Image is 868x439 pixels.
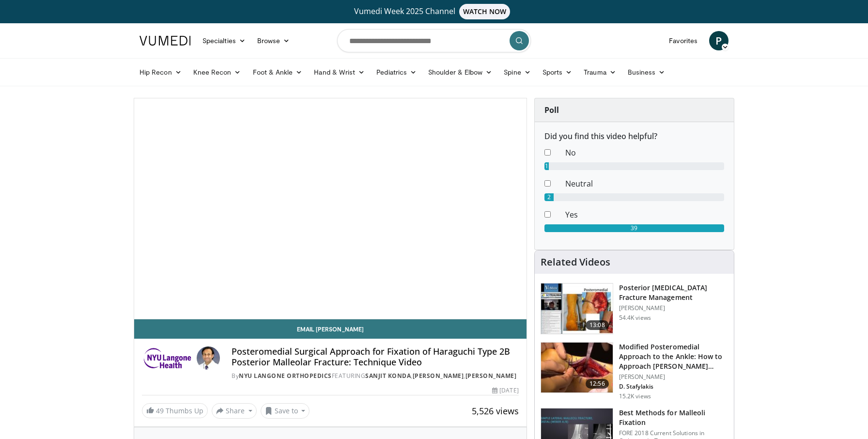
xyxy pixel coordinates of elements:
img: NYU Langone Orthopedics [142,346,193,370]
a: Trauma [578,63,622,82]
dd: No [558,147,731,158]
h3: Posterior [MEDICAL_DATA] Fracture Management [619,283,728,302]
h3: Best Methods for Malleoli Fixation [619,408,728,427]
span: 5,526 views [472,405,519,417]
p: 54.4K views [619,314,651,322]
span: 12:56 [586,379,609,389]
img: ae8508ed-6896-40ca-bae0-71b8ded2400a.150x105_q85_crop-smart_upscale.jpg [541,343,613,393]
a: Browse [251,31,296,50]
div: 1 [544,162,549,170]
a: Email [PERSON_NAME] [134,319,527,339]
button: Save to [261,403,310,419]
h4: Related Videos [541,256,610,268]
strong: Poll [544,105,559,115]
a: Hip Recon [134,63,187,82]
a: 13:08 Posterior [MEDICAL_DATA] Fracture Management [PERSON_NAME] 54.4K views [541,283,728,334]
a: Specialties [197,31,251,50]
p: 15.2K views [619,392,651,400]
a: Business [622,63,671,82]
video-js: Video Player [134,98,527,319]
img: VuMedi Logo [139,36,191,46]
div: 39 [544,224,724,232]
a: Vumedi Week 2025 ChannelWATCH NOW [141,4,727,19]
a: [PERSON_NAME] [413,372,464,380]
a: Favorites [663,31,703,50]
a: Shoulder & Elbow [422,63,498,82]
a: Spine [498,63,536,82]
a: P [709,31,728,50]
button: Share [212,403,257,419]
span: 13:08 [586,320,609,330]
img: 50e07c4d-707f-48cd-824d-a6044cd0d074.150x105_q85_crop-smart_upscale.jpg [541,283,613,334]
a: 12:56 Modified Posteromedial Approach to the Ankle: How to Approach [PERSON_NAME]… [PERSON_NAME] ... [541,342,728,400]
a: Pediatrics [371,63,422,82]
p: D. Stafylakis [619,383,728,391]
input: Search topics, interventions [337,29,531,52]
a: Foot & Ankle [247,63,309,82]
a: Sanjit Konda [365,372,411,380]
span: 49 [156,406,164,415]
div: 2 [544,193,554,201]
div: By FEATURING , , [232,372,518,380]
a: NYU Langone Orthopedics [239,372,332,380]
p: [PERSON_NAME] [619,373,728,381]
a: [PERSON_NAME] [465,372,517,380]
dd: Yes [558,209,731,220]
a: 49 Thumbs Up [142,403,208,418]
img: Avatar [197,346,220,370]
h3: Modified Posteromedial Approach to the Ankle: How to Approach [PERSON_NAME]… [619,342,728,371]
a: Sports [537,63,578,82]
h4: Posteromedial Surgical Approach for Fixation of Haraguchi Type 2B Posterior Malleolar Fracture: T... [232,346,518,367]
h6: Did you find this video helpful? [544,132,724,141]
div: [DATE] [492,386,518,395]
dd: Neutral [558,178,731,189]
a: Hand & Wrist [308,63,371,82]
a: Knee Recon [187,63,247,82]
p: [PERSON_NAME] [619,304,728,312]
span: WATCH NOW [459,4,511,19]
